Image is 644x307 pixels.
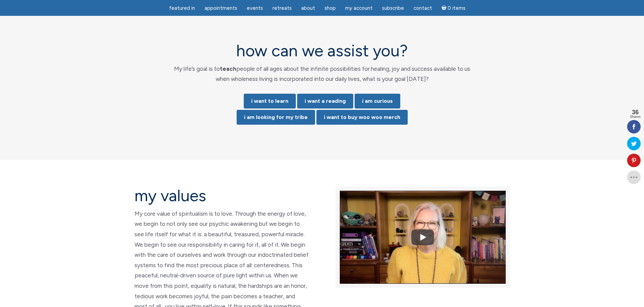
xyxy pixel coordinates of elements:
a: i want to buy woo woo merch [316,110,408,125]
a: Shop [320,2,340,15]
span: Subscribe [382,5,404,11]
span: Appointments [205,5,237,11]
i: Cart [442,5,448,11]
a: i am looking for my tribe [237,110,315,125]
span: Retreats [272,5,292,11]
span: Contact [413,5,432,11]
h2: my values [135,187,309,205]
span: 0 items [448,6,466,11]
span: featured in [169,5,195,11]
span: My Account [345,5,373,11]
a: i want a reading [297,94,353,109]
span: Events [247,5,263,11]
span: Shares [630,115,641,119]
a: Events [243,2,267,15]
a: My Account [341,2,377,15]
a: Cart0 items [437,1,470,15]
img: YouTube video [340,175,506,299]
p: My life’s goal is to people of all ages about the infinite possibilities for healing, joy and suc... [167,64,478,84]
span: 36 [630,109,641,115]
a: i want to learn [244,94,296,109]
strong: teach [220,65,236,72]
a: Contact [409,2,436,15]
a: Retreats [268,2,296,15]
a: Subscribe [378,2,408,15]
h2: how can we assist you? [167,42,478,60]
a: About [297,2,319,15]
a: i am curious [355,94,400,109]
a: featured in [165,2,199,15]
a: Appointments [200,2,241,15]
span: About [301,5,315,11]
span: Shop [325,5,336,11]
